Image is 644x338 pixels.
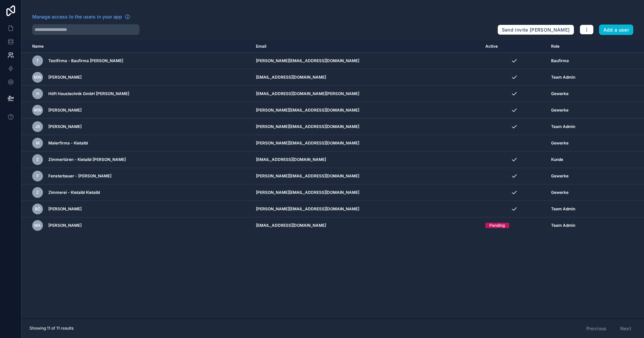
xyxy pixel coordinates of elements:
td: [PERSON_NAME][EMAIL_ADDRESS][DOMAIN_NAME] [252,53,482,69]
td: [PERSON_NAME][EMAIL_ADDRESS][DOMAIN_NAME] [252,201,482,217]
span: Team Admin [551,206,575,212]
td: [PERSON_NAME][EMAIL_ADDRESS][DOMAIN_NAME] [252,184,482,201]
span: JK [35,124,40,129]
td: [PERSON_NAME][EMAIL_ADDRESS][DOMAIN_NAME] [252,168,482,184]
span: F [37,173,39,179]
button: Send invite [PERSON_NAME] [497,25,574,35]
span: [PERSON_NAME] [48,206,82,212]
td: [PERSON_NAME][EMAIL_ADDRESS][DOMAIN_NAME] [252,119,482,135]
th: Role [547,40,613,53]
span: Z [36,190,39,195]
span: Fensterbauer - [PERSON_NAME] [48,173,111,179]
span: BÖ [35,206,41,212]
td: [EMAIL_ADDRESS][DOMAIN_NAME][PERSON_NAME] [252,86,482,102]
span: Kunde [551,157,563,162]
span: [PERSON_NAME] [48,223,82,228]
span: Team Admin [551,75,575,80]
span: Gewerke [551,190,569,195]
span: Showing 11 of 11 results [30,326,73,331]
button: Add a user [599,25,634,35]
span: [PERSON_NAME] [48,75,82,80]
span: Z [36,157,39,162]
div: scrollable content [21,40,644,319]
td: [EMAIL_ADDRESS][DOMAIN_NAME] [252,217,482,234]
span: Testfirma - Baufirma [PERSON_NAME] [48,58,123,64]
div: Pending [489,223,505,228]
span: MA [34,223,41,228]
span: Zimmertüren - Kietaibl [PERSON_NAME] [48,157,126,162]
a: Manage access to the users in your app [32,13,130,20]
span: [PERSON_NAME] [48,108,82,113]
span: Gewerke [551,91,569,96]
span: Gewerke [551,173,569,179]
span: Gewerke [551,108,569,113]
span: Gewerke [551,140,569,146]
td: [EMAIL_ADDRESS][DOMAIN_NAME] [252,152,482,168]
span: Höft Haustechnik GmbH [PERSON_NAME] [48,91,129,96]
span: Team Admin [551,124,575,129]
span: M [36,140,40,146]
th: Active [481,40,547,53]
td: [PERSON_NAME][EMAIL_ADDRESS][DOMAIN_NAME] [252,102,482,119]
span: MW [34,75,42,80]
th: Email [252,40,482,53]
span: MW [34,108,42,113]
span: Malerfirma - Kietaibl [48,140,88,146]
span: H [36,91,39,96]
span: Baufirma [551,58,569,64]
th: Name [21,40,252,53]
span: Team Admin [551,223,575,228]
td: [PERSON_NAME][EMAIL_ADDRESS][DOMAIN_NAME] [252,135,482,152]
span: [PERSON_NAME] [48,124,82,129]
span: Zimmerei - Kietaibl Kietaibl [48,190,100,195]
td: [EMAIL_ADDRESS][DOMAIN_NAME] [252,69,482,86]
span: T [36,58,39,64]
span: Manage access to the users in your app [32,13,122,20]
